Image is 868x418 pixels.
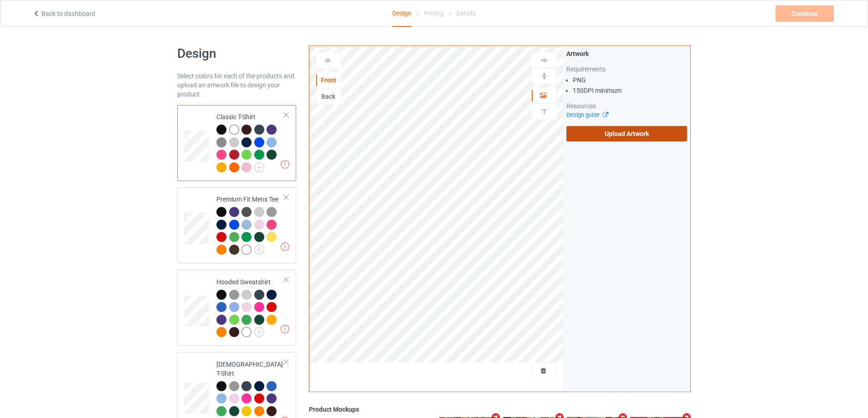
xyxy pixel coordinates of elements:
[540,56,549,65] img: svg%3E%0A
[177,71,296,99] div: Select colors for each of the products and upload an artwork file to design your product.
[424,0,444,26] div: Pricing
[566,111,608,118] a: Design guide
[573,86,687,95] li: 150 DPI minimum
[32,10,95,17] a: Back to dashboard
[281,325,289,333] img: exclamation icon
[254,162,264,172] img: svg+xml;base64,PD94bWwgdmVyc2lvbj0iMS4wIiBlbmNvZGluZz0iVVRGLTgiPz4KPHN2ZyB3aWR0aD0iMjJweCIgaGVpZ2...
[540,107,549,116] img: svg%3E%0A
[309,405,691,414] div: Product Mockups
[566,49,687,58] div: Artwork
[392,0,411,27] div: Design
[566,126,687,141] label: Upload Artwork
[177,105,296,181] div: Classic T-Shirt
[281,242,289,251] img: exclamation icon
[566,101,687,111] div: Resources
[216,195,284,254] div: Premium Fit Mens Tee
[216,277,284,337] div: Hooded Sweatshirt
[177,270,296,346] div: Hooded Sweatshirt
[316,92,341,101] div: Back
[540,72,549,81] img: svg%3E%0A
[216,112,284,171] div: Classic T-Shirt
[316,76,341,85] div: Front
[177,45,296,62] h1: Design
[566,65,687,74] div: Requirements
[281,160,289,169] img: exclamation icon
[216,137,226,147] img: heather_texture.png
[267,207,277,217] img: heather_texture.png
[177,187,296,263] div: Premium Fit Mens Tee
[457,0,476,26] div: Details
[254,327,264,337] img: svg+xml;base64,PD94bWwgdmVyc2lvbj0iMS4wIiBlbmNvZGluZz0iVVRGLTgiPz4KPHN2ZyB3aWR0aD0iMjJweCIgaGVpZ2...
[573,76,687,85] li: PNG
[254,245,264,255] img: svg+xml;base64,PD94bWwgdmVyc2lvbj0iMS4wIiBlbmNvZGluZz0iVVRGLTgiPz4KPHN2ZyB3aWR0aD0iMjJweCIgaGVpZ2...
